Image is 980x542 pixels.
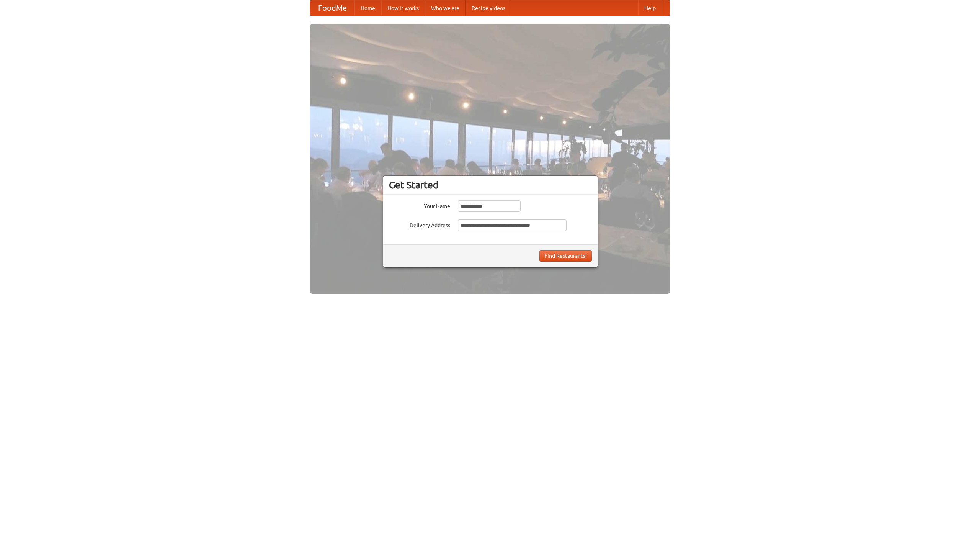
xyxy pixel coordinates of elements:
label: Delivery Address [389,219,450,229]
button: Find Restaurants! [539,250,592,262]
label: Your Name [389,200,450,210]
a: Recipe videos [465,0,511,16]
h3: Get Started [389,179,592,191]
a: Help [638,0,662,16]
a: Home [354,0,381,16]
a: FoodMe [310,0,354,16]
a: Who we are [425,0,465,16]
a: How it works [381,0,425,16]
